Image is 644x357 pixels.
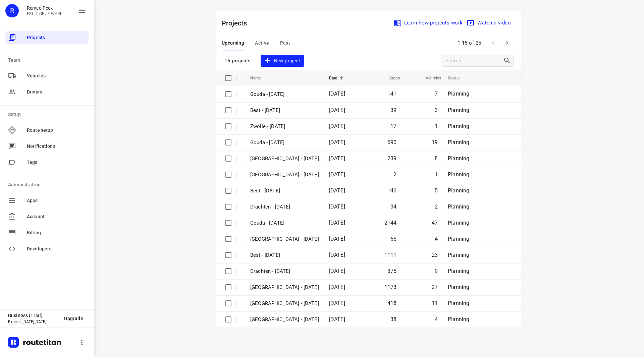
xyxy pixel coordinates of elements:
span: Planning [448,220,469,226]
div: R [5,4,19,17]
span: 23 [432,252,438,258]
span: 65 [390,236,396,242]
span: [DATE] [329,300,345,306]
div: Route setup [5,123,89,137]
p: Administration [8,181,89,188]
span: [DATE] [329,139,345,145]
span: [DATE] [329,252,345,258]
span: Planning [448,187,469,194]
p: Gouda - Friday [250,91,319,98]
span: Date [329,74,346,82]
span: 1-15 of 25 [455,36,484,50]
span: Previous Page [487,36,500,50]
button: Upgrade [59,312,89,324]
span: 39 [390,107,396,113]
span: Drivers [27,88,86,96]
span: 1 [435,171,438,178]
span: Planning [448,91,469,97]
span: 1 [435,123,438,129]
p: Expires [DATE][DATE] [8,319,59,324]
span: 690 [387,139,397,145]
span: [DATE] [329,123,345,129]
span: Vehicles [27,72,86,79]
span: Planning [448,155,469,162]
p: 15 projects [224,58,251,64]
div: Search [503,57,513,65]
span: 8 [435,155,438,162]
span: 17 [390,123,396,129]
span: 1111 [384,252,397,258]
div: Tags [5,156,89,169]
span: Next Page [500,36,514,50]
p: Zwolle - Friday [250,123,319,130]
p: Best - Wednesday [250,251,319,259]
span: Planning [448,316,469,322]
span: Planning [448,252,469,258]
span: [DATE] [329,187,345,194]
span: Planning [448,123,469,129]
span: [DATE] [329,316,345,322]
span: Projects [27,34,86,41]
span: 1173 [384,284,397,290]
span: Tags [27,159,86,166]
input: Search projects [445,56,503,66]
div: Vehicles [5,69,89,82]
span: [DATE] [329,203,345,210]
span: [DATE] [329,236,345,242]
span: Planning [448,236,469,242]
span: 2 [393,171,396,178]
span: Account [27,213,86,220]
p: Drachten - Wednesday [250,267,319,275]
span: Apps [27,197,86,204]
span: 5 [435,187,438,194]
span: 38 [390,316,396,322]
p: Setup [8,111,89,118]
span: 2144 [384,220,397,226]
span: 3 [435,107,438,113]
button: New project [261,55,304,67]
div: Drivers [5,85,89,99]
div: Notifications [5,139,89,153]
p: FRUIT OP JE WERK [27,11,63,16]
span: Planning [448,139,469,145]
span: 7 [435,91,438,97]
p: Drachten - Thursday [250,203,319,211]
span: Upcoming [222,39,244,47]
p: Antwerpen - Tuesday [250,316,319,323]
p: Team [8,57,89,64]
span: 146 [387,187,397,194]
div: Billing [5,226,89,239]
span: Planning [448,203,469,210]
span: Planning [448,284,469,290]
span: 9 [435,268,438,274]
p: Projects [222,18,253,28]
span: [DATE] [329,268,345,274]
span: 11 [432,300,438,306]
span: Notifications [27,143,86,150]
span: [DATE] [329,284,345,290]
span: Name [250,74,270,82]
p: Zwolle - Thursday [250,155,319,163]
span: Vehicles [417,74,441,82]
p: Business (Trial) [8,313,59,318]
span: 239 [387,155,397,162]
span: [DATE] [329,107,345,113]
span: Route setup [27,127,86,134]
span: [DATE] [329,155,345,162]
span: 418 [387,300,397,306]
span: Developers [27,245,86,252]
span: [DATE] [329,91,345,97]
span: New project [265,57,300,65]
span: Billing [27,229,86,236]
p: Antwerpen - Wednesday [250,235,319,243]
span: Planning [448,107,469,113]
div: Projects [5,31,89,44]
span: Past [280,39,290,47]
span: [DATE] [329,171,345,178]
span: 4 [435,236,438,242]
span: Planning [448,171,469,178]
p: Gouda - Thursday [250,139,319,146]
span: 27 [432,284,438,290]
div: Apps [5,194,89,207]
span: Upgrade [64,316,83,321]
